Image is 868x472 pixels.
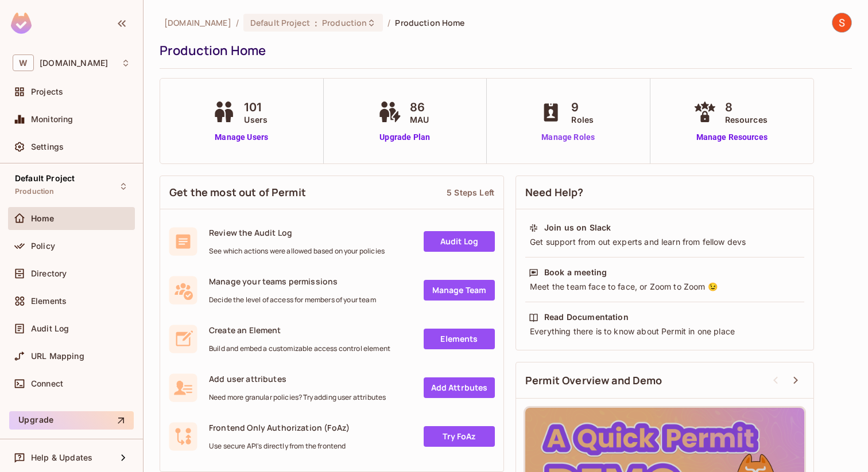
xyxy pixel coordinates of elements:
li: / [387,17,390,28]
span: Connect [31,379,63,388]
a: Try FoAz [424,426,495,447]
span: Manage your teams permissions [209,276,376,287]
div: Production Home [160,42,846,59]
div: Book a meeting [544,267,607,278]
span: Help & Updates [31,453,92,462]
span: Policy [31,241,55,251]
span: : [314,18,318,28]
span: Frontend Only Authorization (FoAz) [209,422,350,433]
li: / [236,17,239,28]
a: Audit Log [424,231,495,252]
span: Monitoring [31,115,73,124]
span: Settings [31,142,64,151]
span: Home [31,214,55,223]
a: Upgrade Plan [375,131,435,143]
a: Manage Users [210,131,273,143]
div: 5 Steps Left [447,187,494,198]
a: Manage Roles [537,131,599,143]
div: Join us on Slack [544,222,611,233]
span: 101 [244,99,268,116]
span: Production [15,187,55,196]
span: Add user attributes [209,373,386,384]
span: 8 [725,99,768,116]
span: Production Home [395,17,464,28]
img: SReyMgAAAABJRU5ErkJggg== [11,13,32,34]
span: Directory [31,269,67,278]
img: Shubhang Singhal [832,13,851,32]
span: Default Project [250,17,310,28]
span: Projects [31,87,63,96]
span: Production [322,17,367,28]
span: Audit Log [31,324,69,333]
span: W [13,54,34,71]
a: Elements [424,329,495,349]
span: MAU [410,114,429,126]
div: Read Documentation [544,311,629,323]
span: Need more granular policies? Try adding user attributes [209,393,386,402]
span: Permit Overview and Demo [525,373,662,388]
a: Add Attrbutes [424,377,495,398]
span: See which actions were allowed based on your policies [209,247,385,256]
span: Use secure API's directly from the frontend [209,442,350,451]
div: Everything there is to know about Permit in one place [529,326,801,337]
span: 86 [410,99,429,116]
span: Decide the level of access for members of your team [209,295,376,305]
span: the active workspace [164,17,231,28]
span: Elements [31,297,67,306]
span: Roles [571,114,594,126]
div: Get support from out experts and learn from fellow devs [529,236,801,248]
div: Meet the team face to face, or Zoom to Zoom 😉 [529,281,801,292]
span: Create an Element [209,325,390,336]
span: URL Mapping [31,352,84,361]
button: Upgrade [9,411,134,430]
a: Manage Resources [691,131,773,143]
span: Need Help? [525,185,584,200]
a: Manage Team [424,280,495,301]
span: Resources [725,114,768,126]
span: Review the Audit Log [209,227,385,238]
span: 9 [571,99,594,116]
span: Default Project [15,174,75,183]
span: Build and embed a customizable access control element [209,344,390,353]
span: Workspace: withpronto.com [40,58,108,68]
span: Users [244,114,268,126]
span: Get the most out of Permit [169,185,306,200]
